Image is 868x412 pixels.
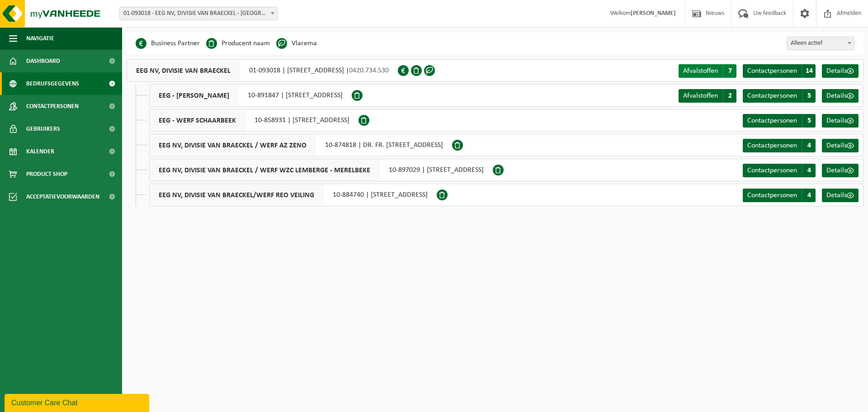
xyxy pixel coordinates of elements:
span: Alleen actief [787,37,854,50]
span: Afvalstoffen [683,92,718,99]
span: Contactpersonen [747,92,797,99]
span: Product Shop [26,163,67,185]
span: 0420.734.530 [349,67,389,74]
span: Details [826,192,847,199]
a: Details [822,89,859,103]
span: Details [826,167,847,174]
li: Vlarema [276,37,317,50]
span: Details [826,142,847,149]
span: 01-093018 - EEG NV, DIVISIE VAN BRAECKEL - SINT-MARTENS-LATEM [119,7,278,20]
span: Contactpersonen [26,95,79,118]
span: Contactpersonen [747,167,797,174]
span: EEG NV, DIVISIE VAN BRAECKEL [127,60,240,81]
a: Details [822,114,859,128]
div: 10-884740 | [STREET_ADDRESS] [149,184,437,206]
div: 10-858931 | [STREET_ADDRESS] [149,109,359,132]
span: EEG - [PERSON_NAME] [150,85,239,106]
span: EEG NV, DIVISIE VAN BRAECKEL / WERF AZ ZENO [150,134,316,156]
li: Producent naam [206,37,270,50]
a: Contactpersonen 4 [743,189,816,202]
div: 10-891847 | [STREET_ADDRESS] [149,84,352,107]
span: 5 [802,114,816,128]
span: EEG NV, DIVISIE VAN BRAECKEL / WERF WZC LEMBERGE - MERELBEKE [150,159,380,181]
a: Contactpersonen 14 [743,64,816,78]
span: EEG NV, DIVISIE VAN BRAECKEL/WERF REO VEILING [150,184,324,206]
span: Afvalstoffen [683,67,718,75]
div: 10-897029 | [STREET_ADDRESS] [149,159,493,181]
div: 10-874818 | DR. FR. [STREET_ADDRESS] [149,134,452,156]
span: 14 [802,64,816,78]
span: 4 [802,189,816,202]
a: Contactpersonen 4 [743,164,816,177]
span: Contactpersonen [747,67,797,75]
a: Details [822,164,859,177]
strong: [PERSON_NAME] [631,10,676,17]
iframe: chat widget [5,392,151,412]
span: Alleen actief [787,37,854,50]
div: 01-093018 | [STREET_ADDRESS] | [127,59,398,82]
span: Details [826,67,847,75]
a: Details [822,189,859,202]
span: Kalender [26,140,54,163]
span: Bedrijfsgegevens [26,72,79,95]
span: Navigatie [26,27,54,50]
a: Afvalstoffen 7 [679,64,736,78]
span: Contactpersonen [747,117,797,124]
a: Contactpersonen 5 [743,114,816,128]
span: 5 [802,89,816,103]
span: 01-093018 - EEG NV, DIVISIE VAN BRAECKEL - SINT-MARTENS-LATEM [120,7,277,20]
span: Dashboard [26,50,60,72]
span: Contactpersonen [747,142,797,149]
span: Details [826,117,847,124]
span: Details [826,92,847,99]
span: 4 [802,164,816,177]
li: Business Partner [136,37,200,50]
span: 7 [723,64,736,78]
span: Acceptatievoorwaarden [26,185,99,208]
a: Contactpersonen 4 [743,139,816,152]
a: Contactpersonen 5 [743,89,816,103]
a: Details [822,64,859,78]
span: Gebruikers [26,118,60,140]
span: 4 [802,139,816,152]
span: 2 [723,89,736,103]
a: Details [822,139,859,152]
span: EEG - WERF SCHAARBEEK [150,109,245,131]
a: Afvalstoffen 2 [679,89,736,103]
span: Contactpersonen [747,192,797,199]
